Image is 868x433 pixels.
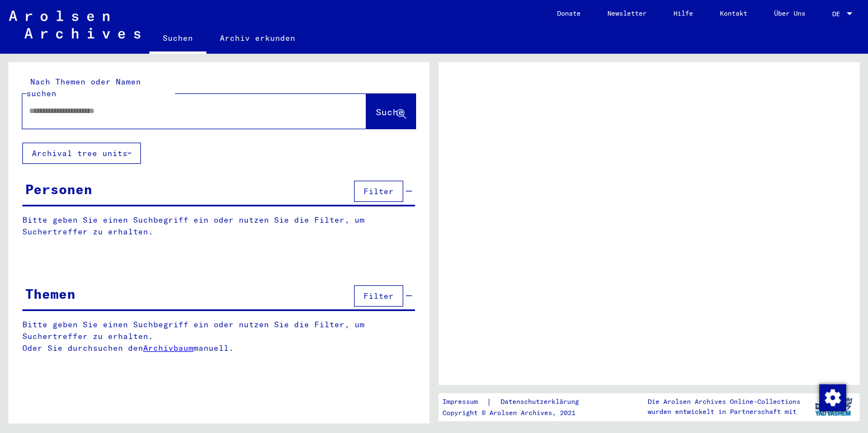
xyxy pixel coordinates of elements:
[819,384,846,411] div: Zustimmung ändern
[25,179,92,199] div: Personen
[813,393,855,421] img: yv_logo.png
[366,94,416,129] button: Suche
[648,397,800,407] p: Die Arolsen Archives Online-Collections
[492,396,592,408] a: Datenschutzerklärung
[22,143,141,164] button: Archival tree units
[22,319,416,354] p: Bitte geben Sie einen Suchbegriff ein oder nutzen Sie die Filter, um Suchertreffer zu erhalten. O...
[354,285,403,307] button: Filter
[26,77,141,98] mat-label: Nach Themen oder Namen suchen
[143,343,194,353] a: Archivbaum
[22,214,415,238] p: Bitte geben Sie einen Suchbegriff ein oder nutzen Sie die Filter, um Suchertreffer zu erhalten.
[376,106,404,117] span: Suche
[354,181,403,202] button: Filter
[648,407,800,417] p: wurden entwickelt in Partnerschaft mit
[832,10,845,18] span: DE
[819,384,846,411] img: Zustimmung ändern
[25,284,76,304] div: Themen
[9,11,140,39] img: Arolsen_neg.svg
[206,25,309,51] a: Archiv erkunden
[442,396,592,408] div: |
[364,291,394,301] span: Filter
[149,25,206,54] a: Suchen
[442,408,592,418] p: Copyright © Arolsen Archives, 2021
[442,396,487,408] a: Impressum
[364,186,394,196] span: Filter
